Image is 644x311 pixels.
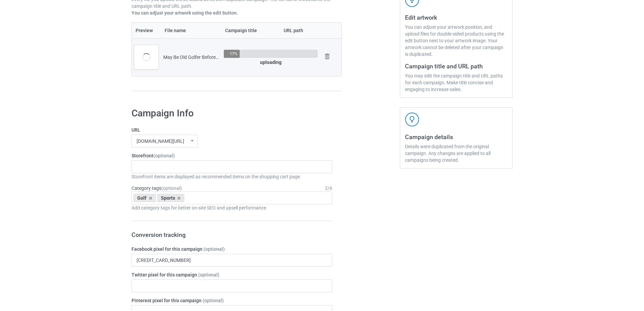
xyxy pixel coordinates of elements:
div: Details were duplicated from the original campaign. Any changes are applied to all campaigns bein... [405,143,507,163]
h3: Campaign details [405,133,507,141]
div: 17% [230,51,238,56]
th: Campaign title [221,23,280,38]
span: (optional) [202,298,224,303]
div: Add category tags for better on-site SEO and upsell performance. [132,204,332,211]
h3: Edit artwork [405,14,507,21]
label: Pinterest pixel for this campaign [132,297,332,304]
img: svg+xml;base64,PD94bWwgdmVyc2lvbj0iMS4wIiBlbmNvZGluZz0iVVRGLTgiPz4KPHN2ZyB3aWR0aD0iMjhweCIgaGVpZ2... [323,52,332,61]
label: URL [132,127,332,133]
label: Category tags [132,185,182,192]
span: (optional) [161,185,182,191]
div: You can adjust your artwork position, and upload files for double-sided products using the edit b... [405,24,507,58]
label: Facebook pixel for this campaign [132,246,332,252]
label: Twitter pixel for this campaign [132,271,332,278]
div: You may edit the campaign title and URL paths for each campaign. Make title concise and engaging ... [405,72,507,93]
th: File name [161,23,221,38]
div: uploading [224,59,318,66]
div: Storefront items are displayed as recommended items on the shopping cart page. [132,173,332,180]
div: Golf [134,194,156,202]
th: URL path [280,23,320,38]
b: You can adjust your artwork using the edit button. [132,10,238,16]
div: Sports [157,194,185,202]
label: Storefront [132,152,332,159]
img: svg+xml;base64,PD94bWwgdmVyc2lvbj0iMS4wIiBlbmNvZGluZz0iVVRGLTgiPz4KPHN2ZyB3aWR0aD0iNDJweCIgaGVpZ2... [405,112,419,127]
span: (optional) [198,272,219,277]
th: Preview [132,23,161,38]
div: 2 / 6 [325,185,332,192]
div: May Be Old Golfer Before It was Cool.png [163,54,219,61]
h1: Campaign Info [132,107,332,119]
h3: Conversion tracking [132,231,332,239]
h3: Campaign title and URL path [405,62,507,70]
span: (optional) [204,246,225,252]
div: [DOMAIN_NAME][URL] [137,139,184,143]
span: (optional) [153,153,175,158]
